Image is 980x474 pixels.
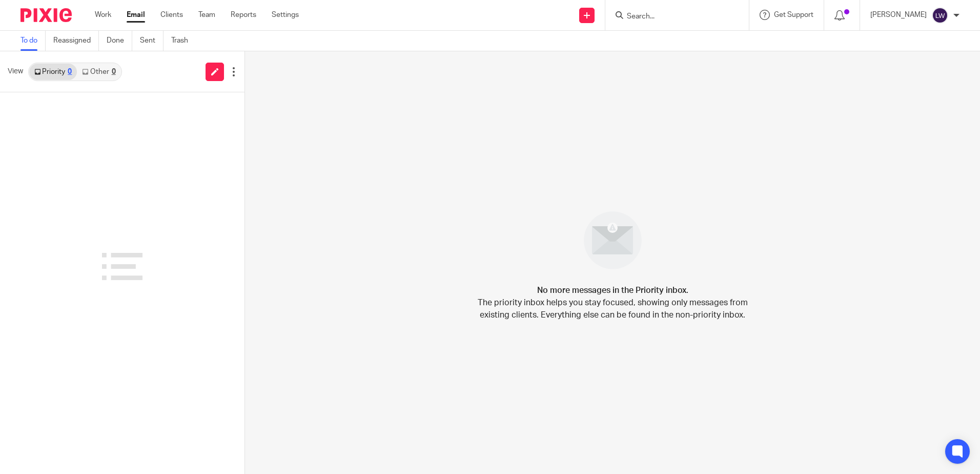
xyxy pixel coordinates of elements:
[8,66,23,77] span: View
[626,12,718,22] input: Search
[95,10,111,20] a: Work
[160,10,183,20] a: Clients
[932,7,948,24] img: svg%3E
[21,8,72,22] img: Pixie
[107,31,132,51] a: Done
[774,11,813,18] span: Get Support
[171,31,196,51] a: Trash
[198,10,215,20] a: Team
[577,205,648,276] img: image
[77,64,120,80] a: Other0
[231,10,256,20] a: Reports
[21,31,46,51] a: To do
[477,297,748,321] p: The priority inbox helps you stay focused, showing only messages from existing clients. Everythin...
[127,10,145,20] a: Email
[29,64,77,80] a: Priority0
[537,284,688,297] h4: No more messages in the Priority inbox.
[272,10,299,20] a: Settings
[140,31,164,51] a: Sent
[112,68,116,75] div: 0
[68,68,72,75] div: 0
[870,10,927,20] p: [PERSON_NAME]
[53,31,99,51] a: Reassigned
